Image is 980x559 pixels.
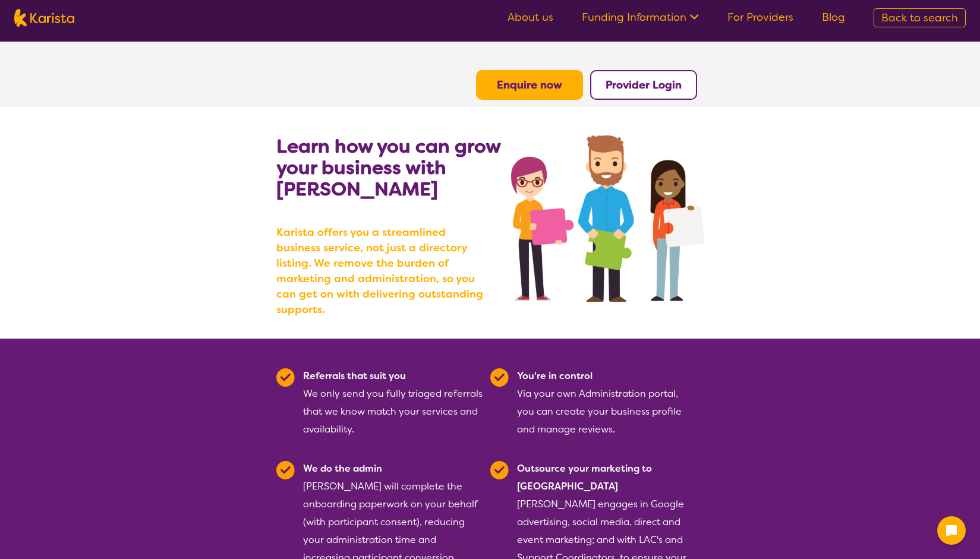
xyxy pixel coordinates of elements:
b: Learn how you can grow your business with [PERSON_NAME] [276,134,500,201]
a: Provider Login [606,78,682,92]
img: Tick [276,368,295,387]
b: Referrals that suit you [303,369,406,382]
b: Karista offers you a streamlined business service, not just a directory listing. We remove the bu... [276,225,490,317]
a: For Providers [727,10,793,24]
a: About us [508,10,553,24]
b: You're in control [517,369,593,382]
img: Tick [490,461,509,479]
button: Provider Login [590,70,697,100]
a: Blog [822,10,845,24]
b: Outsource your marketing to [GEOGRAPHIC_DATA] [517,462,652,492]
a: Enquire now [497,78,562,92]
div: We only send you fully triaged referrals that we know match your services and availability. [303,367,483,438]
button: Enquire now [476,70,583,100]
a: Funding Information [582,10,699,24]
img: Karista logo [14,9,74,27]
span: Back to search [881,11,958,25]
a: Back to search [874,8,966,27]
img: Tick [490,368,509,387]
img: Tick [276,461,295,479]
div: Via your own Administration portal, you can create your business profile and manage reviews. [517,367,697,438]
b: We do the admin [303,462,382,475]
img: grow your business with Karista [511,135,704,302]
